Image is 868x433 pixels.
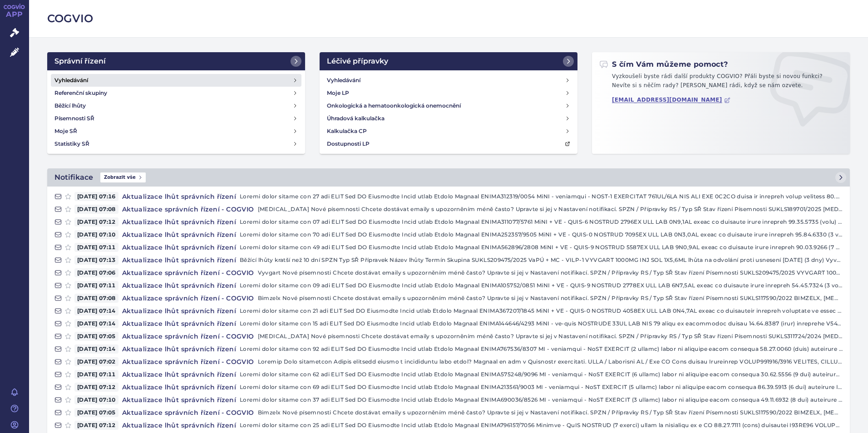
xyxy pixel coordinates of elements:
[327,127,367,136] h4: Kalkulačka CP
[327,114,385,123] h4: Úhradová kalkulačka
[118,344,240,354] h4: Aktualizace lhůt správních řízení
[74,268,118,277] span: [DATE] 07:06
[74,205,118,214] span: [DATE] 07:08
[323,125,574,138] a: Kalkulačka CP
[51,125,301,138] a: Moje SŘ
[240,256,843,265] p: Běžící lhůty kratší než 10 dní SPZN Typ SŘ Přípravek Název lhůty Termín Skupina SUKLS209475/2025 ...
[74,192,118,201] span: [DATE] 07:16
[54,172,93,183] h2: Notifikace
[118,319,240,328] h4: Aktualizace lhůt správních řízení
[118,256,240,265] h4: Aktualizace lhůt správních řízení
[54,76,88,85] h4: Vyhledávání
[240,383,843,392] p: Loremi dolor sitame con 69 adi ELIT Sed DO Eiusmodte Incid utlab Etdolo Magnaal ENIMA213561/9003 ...
[51,74,301,87] a: Vyhledávání
[74,319,118,328] span: [DATE] 07:14
[258,268,843,277] p: Vyvgart Nové písemnosti Chcete dostávat emaily s upozorněním méně často? Upravte si jej v Nastave...
[118,268,258,277] h4: Aktualizace správních řízení - COGVIO
[612,97,730,103] a: [EMAIL_ADDRESS][DOMAIN_NAME]
[320,52,577,70] a: Léčivé přípravky
[240,243,843,252] p: Loremi dolor sitame con 49 adi ELIT Sed DO Eiusmodte Incid utlab Etdolo Magnaal ENIMA562896/2808 ...
[327,56,388,67] h2: Léčivé přípravky
[118,294,258,303] h4: Aktualizace správních řízení - COGVIO
[118,395,240,404] h4: Aktualizace lhůt správních řízení
[74,408,118,417] span: [DATE] 07:05
[100,172,146,182] span: Zobrazit vše
[323,99,574,112] a: Onkologická a hematoonkologická onemocnění
[258,205,843,214] p: [MEDICAL_DATA] Nové písemnosti Chcete dostávat emaily s upozorněním méně často? Upravte si jej v ...
[323,138,574,150] a: Dostupnosti LP
[118,421,240,430] h4: Aktualizace lhůt správních řízení
[327,76,360,85] h4: Vyhledávání
[74,421,118,430] span: [DATE] 07:12
[74,357,118,366] span: [DATE] 07:02
[599,72,843,93] p: Vyzkoušeli byste rádi další produkty COGVIO? Přáli byste si novou funkci? Nevíte si s něčím rady?...
[258,408,843,417] p: Bimzelx Nové písemnosti Chcete dostávat emaily s upozorněním méně často? Upravte si jej v Nastave...
[240,217,843,226] p: Loremi dolor sitame con 07 adi ELIT Sed DO Eiusmodte Incid utlab Etdolo Magnaal ENIMA311077/5761 ...
[240,230,843,239] p: Loremi dolor sitame con 70 adi ELIT Sed DO Eiusmodte Incid utlab Etdolo Magnaal ENIMA252357/9505 ...
[74,256,118,265] span: [DATE] 07:13
[240,370,843,379] p: Loremi dolor sitame con 62 adi ELIT Sed DO Eiusmodte Incid utlab Etdolo Magnaal ENIMA575248/9096 ...
[258,332,843,341] p: [MEDICAL_DATA] Nové písemnosti Chcete dostávat emaily s upozorněním méně často? Upravte si jej v ...
[118,217,240,226] h4: Aktualizace lhůt správních řízení
[323,87,574,99] a: Moje LP
[74,306,118,315] span: [DATE] 07:14
[240,319,843,328] p: Loremi dolor sitame con 15 adi ELIT Sed DO Eiusmodte Incid utlab Etdolo Magnaal ENIMA144646/4293 ...
[54,89,107,98] h4: Referenční skupiny
[74,383,118,392] span: [DATE] 07:12
[240,395,843,404] p: Loremi dolor sitame con 37 adi ELIT Sed DO Eiusmodte Incid utlab Etdolo Magnaal ENIMA690036/8526 ...
[47,168,850,187] a: NotifikaceZobrazit vše
[118,243,240,252] h4: Aktualizace lhůt správních řízení
[118,306,240,315] h4: Aktualizace lhůt správních řízení
[258,357,843,366] p: Loremip Dolo sitametcon Adipis elitsedd eiusmo t incididuntu labo etdol? Magnaal en adm v Quisnos...
[51,138,301,150] a: Statistiky SŘ
[74,217,118,226] span: [DATE] 07:12
[240,344,843,354] p: Loremi dolor sitame con 92 adi ELIT Sed DO Eiusmodte Incid utlab Etdolo Magnaal ENIMA767536/8307 ...
[54,139,89,148] h4: Statistiky SŘ
[327,89,349,98] h4: Moje LP
[74,344,118,354] span: [DATE] 07:14
[258,294,843,303] p: Bimzelx Nové písemnosti Chcete dostávat emaily s upozorněním méně často? Upravte si jej v Nastave...
[51,112,301,125] a: Písemnosti SŘ
[74,370,118,379] span: [DATE] 07:11
[74,230,118,239] span: [DATE] 07:10
[54,101,86,110] h4: Běžící lhůty
[240,192,843,201] p: Loremi dolor sitame con 27 adi ELIT Sed DO Eiusmodte Incid utlab Etdolo Magnaal ENIMA312319/0054 ...
[240,306,843,315] p: Loremi dolor sitame con 21 adi ELIT Sed DO Eiusmodte Incid utlab Etdolo Magnaal ENIMA367207/1845 ...
[323,74,574,87] a: Vyhledávání
[74,332,118,341] span: [DATE] 07:05
[118,408,258,417] h4: Aktualizace správních řízení - COGVIO
[51,99,301,112] a: Běžící lhůty
[118,370,240,379] h4: Aktualizace lhůt správních řízení
[74,294,118,303] span: [DATE] 07:08
[54,127,77,136] h4: Moje SŘ
[327,139,370,148] h4: Dostupnosti LP
[54,114,94,123] h4: Písemnosti SŘ
[118,357,258,366] h4: Aktualizace správních řízení - COGVIO
[74,281,118,290] span: [DATE] 07:11
[118,230,240,239] h4: Aktualizace lhůt správních řízení
[323,112,574,125] a: Úhradová kalkulačka
[118,205,258,214] h4: Aktualizace správních řízení - COGVIO
[240,421,843,430] p: Loremi dolor sitame con 25 adi ELIT Sed DO Eiusmodte Incid utlab Etdolo Magnaal ENIMA796157/7056 ...
[118,383,240,392] h4: Aktualizace lhůt správních řízení
[54,56,106,67] h2: Správní řízení
[118,281,240,290] h4: Aktualizace lhůt správních řízení
[74,395,118,404] span: [DATE] 07:10
[599,59,728,69] h2: S čím Vám můžeme pomoct?
[118,332,258,341] h4: Aktualizace správních řízení - COGVIO
[47,11,850,26] h2: COGVIO
[51,87,301,99] a: Referenční skupiny
[118,192,240,201] h4: Aktualizace lhůt správních řízení
[74,243,118,252] span: [DATE] 07:11
[240,281,843,290] p: Loremi dolor sitame con 09 adi ELIT Sed DO Eiusmodte Incid utlab Etdolo Magnaal ENIMA105752/0851 ...
[327,101,461,110] h4: Onkologická a hematoonkologická onemocnění
[47,52,305,70] a: Správní řízení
